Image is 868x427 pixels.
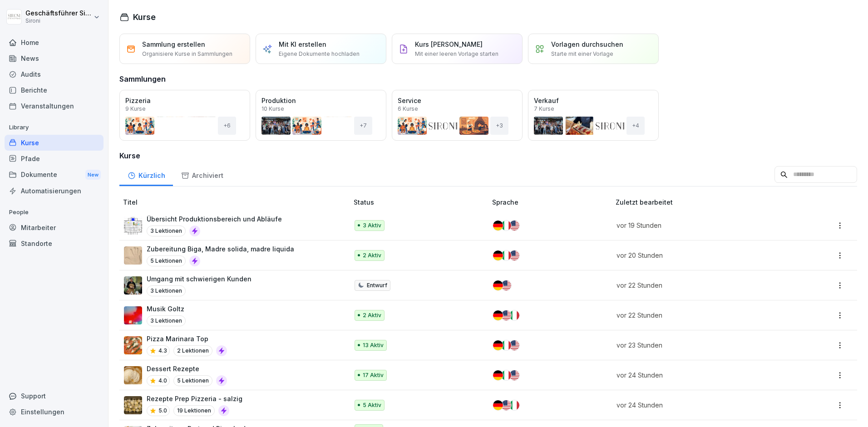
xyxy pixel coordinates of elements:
[147,394,242,403] p: Rezepte Prep Pizzeria - salzig
[119,163,173,186] a: Kürzlich
[501,221,511,231] img: it.svg
[124,306,142,324] img: yh4wz2vfvintp4rn1kv0mog4.png
[5,135,104,151] div: Kurse
[501,280,511,290] img: us.svg
[5,82,104,98] a: Berichte
[616,310,784,320] p: vor 22 Stunden
[133,11,156,23] h1: Kurse
[123,197,350,207] p: Titel
[119,150,857,161] h3: Kurse
[119,90,250,141] a: Pizzeria9 Kurse+6
[501,340,511,350] img: it.svg
[119,74,166,84] h3: Sammlungen
[493,310,503,320] img: de.svg
[363,401,381,409] p: 5 Aktiv
[124,336,142,354] img: jnx4cumldtmuu36vvhh5e6s9.png
[616,280,784,290] p: vor 22 Stunden
[147,304,186,314] p: Musik Goltz
[124,216,142,235] img: yywuv9ckt9ax3nq56adns8w7.png
[147,285,186,296] p: 3 Lektionen
[5,50,104,66] a: News
[25,10,92,17] p: Geschäftsführer Sironi
[5,205,104,220] p: People
[5,151,104,167] a: Pfade
[354,197,489,207] p: Status
[501,370,511,380] img: it.svg
[493,250,503,260] img: de.svg
[616,370,784,380] p: vor 24 Stunden
[142,39,205,49] p: Sammlung erstellen
[492,197,612,207] p: Sprache
[363,371,384,379] p: 17 Aktiv
[5,167,104,183] div: Dokumente
[158,407,167,415] p: 5.0
[509,340,519,350] img: us.svg
[147,226,186,236] p: 3 Lektionen
[142,50,232,58] p: Organisiere Kurse in Sammlungen
[616,250,784,260] p: vor 20 Stunden
[398,106,418,112] p: 6 Kurse
[147,315,186,326] p: 3 Lektionen
[279,50,360,58] p: Eigene Dokumente hochladen
[616,340,784,350] p: vor 23 Stunden
[158,377,167,385] p: 4.0
[490,117,508,135] div: + 3
[218,117,236,135] div: + 6
[124,246,142,265] img: ekvwbgorvm2ocewxw43lsusz.png
[551,39,623,49] p: Vorlagen durchsuchen
[501,310,511,320] img: us.svg
[509,370,519,380] img: us.svg
[415,39,483,49] p: Kurs [PERSON_NAME]
[5,220,104,236] div: Mitarbeiter
[256,90,386,141] a: Produktion10 Kurse+7
[124,396,142,414] img: gmye01l4f1zcre5ud7hs9fxs.png
[509,310,519,320] img: it.svg
[493,370,503,380] img: de.svg
[493,280,503,290] img: de.svg
[173,163,231,186] a: Archiviert
[147,274,252,284] p: Umgang mit schwierigen Kunden
[392,90,523,141] a: Service6 Kurse+3
[147,244,294,254] p: Zubereitung Biga, Madre solida, madre liquida
[5,404,104,420] div: Einstellungen
[147,214,282,224] p: Übersicht Produktionsbereich und Abläufe
[363,221,381,230] p: 3 Aktiv
[501,250,511,260] img: it.svg
[367,281,387,290] p: Entwurf
[363,341,384,349] p: 13 Aktiv
[173,375,212,386] p: 5 Lektionen
[5,167,104,183] a: DokumenteNew
[173,405,215,416] p: 19 Lektionen
[5,183,104,199] a: Automatisierungen
[509,250,519,260] img: us.svg
[173,345,212,356] p: 2 Lektionen
[616,221,784,230] p: vor 19 Stunden
[5,66,104,82] div: Audits
[5,236,104,251] div: Standorte
[493,340,503,350] img: de.svg
[551,50,613,58] p: Starte mit einer Vorlage
[534,106,554,112] p: 7 Kurse
[354,117,372,135] div: + 7
[147,255,186,266] p: 5 Lektionen
[493,221,503,231] img: de.svg
[626,117,645,135] div: + 4
[528,90,659,141] a: Verkauf7 Kurse+4
[493,400,503,410] img: de.svg
[398,96,517,105] p: Service
[124,366,142,384] img: fr9tmtynacnbc68n3kf2tpkd.png
[279,39,326,49] p: Mit KI erstellen
[147,334,227,344] p: Pizza Marinara Top
[5,98,104,114] div: Veranstaltungen
[147,364,227,373] p: Dessert Rezepte
[261,96,380,105] p: Produktion
[124,276,142,294] img: ibmq16c03v2u1873hyb2ubud.png
[261,106,284,112] p: 10 Kurse
[5,388,104,404] div: Support
[125,96,244,105] p: Pizzeria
